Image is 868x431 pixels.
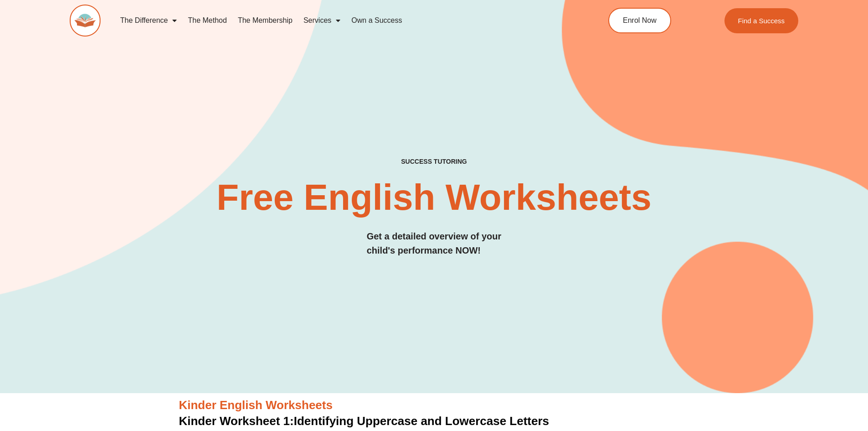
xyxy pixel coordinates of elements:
a: Find a Success [724,8,799,33]
h4: SUCCESS TUTORING​ [326,158,542,166]
span: Kinder Worksheet 1: [179,414,294,428]
a: The Membership [232,10,298,31]
nav: Menu [115,10,567,31]
a: Services [298,10,346,31]
a: Kinder Worksheet 1:Identifying Uppercase and Lowercase Letters [179,414,550,428]
a: The Difference [115,10,183,31]
h2: Free English Worksheets​ [194,179,675,216]
a: The Method [182,10,232,31]
span: Find a Success [738,17,785,24]
a: Enrol Now [608,8,671,33]
a: Own a Success [346,10,407,31]
span: Enrol Now [623,17,657,24]
h3: Kinder English Worksheets [179,398,689,413]
h3: Get a detailed overview of your child's performance NOW! [367,229,502,258]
